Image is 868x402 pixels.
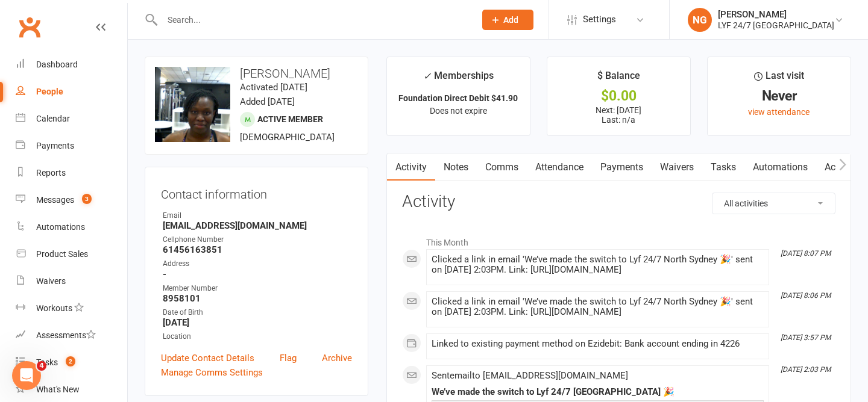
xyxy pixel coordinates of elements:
[163,220,352,231] strong: [EMAIL_ADDRESS][DOMAIN_NAME]
[16,349,127,376] a: Tasks 2
[163,307,352,318] div: Date of Birth
[36,276,66,286] div: Waivers
[66,356,75,366] span: 2
[558,90,679,102] div: $0.00
[387,153,435,181] a: Activity
[16,105,127,132] a: Calendar
[16,51,127,78] a: Dashboard
[719,90,840,102] div: Never
[423,70,431,82] i: ✓
[36,385,80,394] div: What's New
[159,11,467,28] input: Search...
[503,15,518,25] span: Add
[163,293,352,304] strong: 8958101
[16,214,127,241] a: Automations
[36,330,96,340] div: Assessments
[702,153,744,181] a: Tasks
[430,106,487,116] span: Does not expire
[161,351,254,365] a: Update Contact Details
[240,132,335,143] span: [DEMOGRAPHIC_DATA]
[435,153,477,181] a: Notes
[163,331,352,342] div: Location
[163,258,352,270] div: Address
[16,187,127,214] a: Messages 3
[36,114,70,123] div: Calendar
[432,255,764,275] div: Clicked a link in email 'We’ve made the switch to Lyf 24/7 North Sydney 🎉' sent on [DATE] 2:03PM....
[37,361,46,371] span: 4
[432,339,764,349] div: Linked to existing payment method on Ezidebit: Bank account ending in 4226
[36,249,88,259] div: Product Sales
[163,283,352,294] div: Member Number
[16,241,127,268] a: Product Sales
[16,322,127,349] a: Assessments
[781,333,831,342] i: [DATE] 3:57 PM
[163,317,352,328] strong: [DATE]
[82,194,92,204] span: 3
[36,303,72,313] div: Workouts
[402,230,835,249] li: This Month
[781,291,831,300] i: [DATE] 8:06 PM
[16,268,127,295] a: Waivers
[432,297,764,317] div: Clicked a link in email 'We’ve made the switch to Lyf 24/7 North Sydney 🎉' sent on [DATE] 2:03PM....
[257,114,323,124] span: Active member
[583,6,616,33] span: Settings
[744,153,816,181] a: Automations
[16,159,127,187] a: Reports
[36,195,74,205] div: Messages
[36,87,63,96] div: People
[558,105,679,125] p: Next: [DATE] Last: n/a
[163,234,352,246] div: Cellphone Number
[14,12,45,42] a: Clubworx
[423,68,494,90] div: Memberships
[16,78,127,105] a: People
[718,20,834,31] div: LYF 24/7 [GEOGRAPHIC_DATA]
[36,222,85,232] div: Automations
[748,107,810,117] a: view attendance
[432,370,628,381] span: Sent email to [EMAIL_ADDRESS][DOMAIN_NAME]
[402,193,835,211] h3: Activity
[477,153,527,181] a: Comms
[163,244,352,255] strong: 61456163851
[482,10,533,30] button: Add
[161,183,352,201] h3: Contact information
[781,249,831,258] i: [DATE] 8:07 PM
[754,68,804,90] div: Last visit
[597,68,640,90] div: $ Balance
[161,365,263,380] a: Manage Comms Settings
[240,82,307,93] time: Activated [DATE]
[432,387,764,397] div: We’ve made the switch to Lyf 24/7 [GEOGRAPHIC_DATA] 🎉
[240,96,295,107] time: Added [DATE]
[163,269,352,280] strong: -
[163,210,352,221] div: Email
[12,361,41,390] iframe: Intercom live chat
[592,153,652,181] a: Payments
[16,295,127,322] a: Workouts
[36,357,58,367] div: Tasks
[155,67,230,142] img: image1753939857.png
[688,8,712,32] div: NG
[652,153,702,181] a: Waivers
[398,93,518,103] strong: Foundation Direct Debit $41.90
[36,141,74,150] div: Payments
[322,351,352,365] a: Archive
[36,168,66,178] div: Reports
[280,351,297,365] a: Flag
[36,60,78,69] div: Dashboard
[16,132,127,159] a: Payments
[155,67,358,80] h3: [PERSON_NAME]
[781,365,831,374] i: [DATE] 2:03 PM
[527,153,592,181] a: Attendance
[718,9,834,20] div: [PERSON_NAME]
